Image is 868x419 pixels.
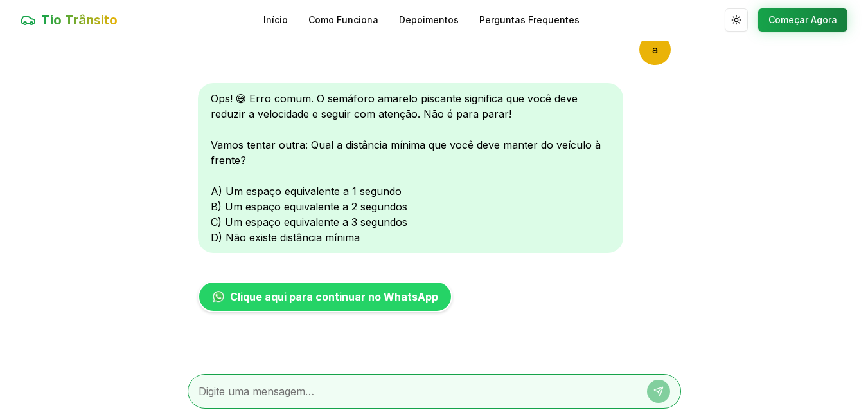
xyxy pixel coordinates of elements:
[479,14,580,26] a: Perguntas Frequentes
[308,14,378,26] a: Como Funciona
[198,281,452,312] a: Clique aqui para continuar no WhatsApp
[758,8,847,32] button: Começar Agora
[230,289,438,304] span: Clique aqui para continuar no WhatsApp
[263,14,288,26] a: Início
[41,11,118,29] span: Tio Trânsito
[198,83,623,253] div: Ops! 😅 Erro comum. O semáforo amarelo piscante significa que você deve reduzir a velocidade e seg...
[399,14,459,26] a: Depoimentos
[639,34,671,65] div: a
[21,11,118,29] a: Tio Trânsito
